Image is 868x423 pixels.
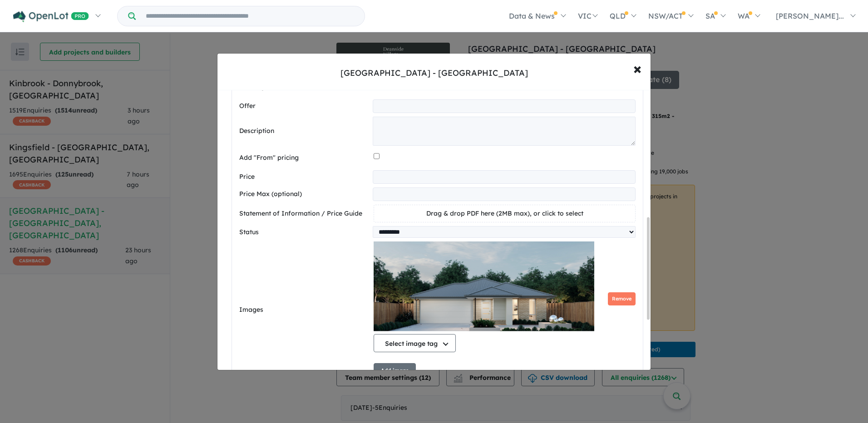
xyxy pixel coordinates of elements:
label: Price Max (optional) [239,189,369,200]
label: Statement of Information / Price Guide [239,208,370,219]
label: Add "From" pricing [239,152,370,163]
input: Try estate name, suburb, builder or developer [138,6,363,26]
img: HxVsVb7qX8ScAAAAAElFTkSuQmCC [374,241,594,332]
label: Price [239,172,369,182]
button: Remove [608,292,636,305]
span: Drag & drop PDF here (2MB max), or click to select [426,209,583,217]
span: × [633,59,641,78]
label: Status [239,227,369,238]
div: [GEOGRAPHIC_DATA] - [GEOGRAPHIC_DATA] [340,67,528,79]
label: Offer [239,101,369,112]
button: Select image tag [374,334,456,352]
span: [PERSON_NAME]... [776,11,844,20]
button: Add image [374,363,416,378]
label: Images [239,305,370,315]
label: Description [239,126,369,137]
img: Openlot PRO Logo White [13,11,89,22]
